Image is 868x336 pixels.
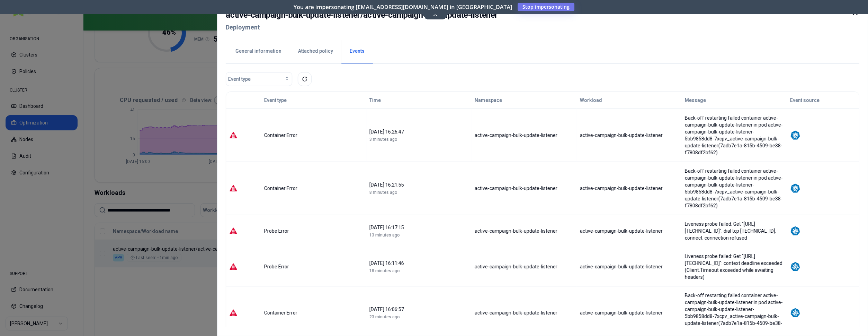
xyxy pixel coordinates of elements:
span: Event type [228,76,251,83]
div: [DATE] 16:06:57 [369,306,468,313]
div: Probe Error [264,227,363,234]
button: Workload [580,93,602,107]
img: kubernetes [790,183,800,193]
button: Event source [790,93,819,107]
img: error [229,131,238,139]
div: active-campaign-bulk-update-listener [580,309,679,316]
div: Back-off restarting failed container active-campaign-bulk-update-listener in pod active-campaign-... [685,292,784,334]
img: error [229,309,238,317]
div: Liveness probe failed: Get "[URL][TECHNICAL_ID]": dial tcp [TECHNICAL_ID]: connect: connection re... [685,221,784,241]
button: Event type [264,93,287,107]
div: Probe Error [264,263,363,270]
img: kubernetes [790,130,800,140]
div: [DATE] 16:26:47 [369,128,468,135]
button: Message [685,93,706,107]
div: active-campaign-bulk-update-listener [474,185,573,192]
button: Namespace [474,93,502,107]
div: Back-off restarting failed container active-campaign-bulk-update-listener in pod active-campaign-... [685,167,784,209]
img: error [229,262,238,271]
div: Container Error [264,309,363,316]
div: Container Error [264,132,363,139]
span: 18 minutes ago [369,268,400,273]
img: error [229,227,238,235]
div: active-campaign-bulk-update-listener [580,227,679,234]
span: 13 minutes ago [369,233,400,238]
div: Liveness probe failed: Get "[URL][TECHNICAL_ID]": context deadline exceeded (Client.Timeout excee... [685,253,784,281]
img: kubernetes [790,226,800,236]
img: kubernetes [790,261,800,272]
img: kubernetes [790,308,800,318]
div: active-campaign-bulk-update-listener [580,263,679,270]
button: Event type [226,72,292,86]
div: active-campaign-bulk-update-listener [580,185,679,192]
span: 3 minutes ago [369,137,397,142]
button: Time [369,93,381,107]
div: active-campaign-bulk-update-listener [474,227,573,234]
div: [DATE] 16:17:15 [369,224,468,231]
button: General information [227,39,290,63]
div: active-campaign-bulk-update-listener [474,309,573,316]
button: Attached policy [290,39,341,63]
div: active-campaign-bulk-update-listener [474,263,573,270]
div: [DATE] 16:21:55 [369,181,468,188]
div: active-campaign-bulk-update-listener [580,132,679,139]
div: active-campaign-bulk-update-listener [474,132,573,139]
div: Back-off restarting failed container active-campaign-bulk-update-listener in pod active-campaign-... [685,114,784,156]
div: [DATE] 16:11:46 [369,260,468,267]
span: 23 minutes ago [369,315,400,319]
h2: Deployment [226,21,498,34]
span: 8 minutes ago [369,190,397,195]
div: Container Error [264,185,363,192]
button: Events [341,39,373,63]
img: error [229,184,238,192]
h2: active-campaign-bulk-update-listener / active-campaign-bulk-update-listener [226,9,498,21]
